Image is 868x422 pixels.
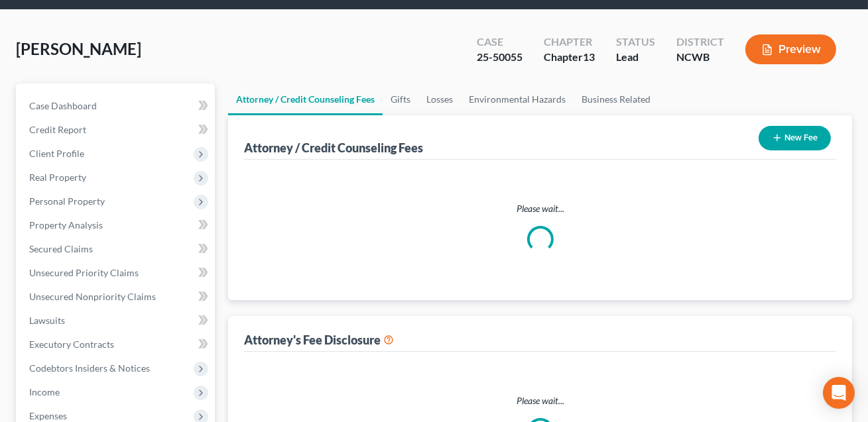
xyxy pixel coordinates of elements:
[29,362,150,374] span: Codebtors Insiders & Notices
[19,309,215,333] a: Lawsuits
[583,50,595,63] span: 13
[544,50,595,65] div: Chapter
[477,34,523,50] div: Case
[29,243,93,254] span: Secured Claims
[29,124,86,135] span: Credit Report
[616,34,655,50] div: Status
[29,410,67,421] span: Expenses
[759,126,831,150] button: New Fee
[477,50,523,65] div: 25-50055
[676,34,724,50] div: District
[19,285,215,309] a: Unsecured Nonpriority Claims
[29,172,86,183] span: Real Property
[574,83,658,115] a: Business Related
[19,333,215,356] a: Executory Contracts
[29,148,84,159] span: Client Profile
[29,315,65,326] span: Lawsuits
[29,291,156,302] span: Unsecured Nonpriority Claims
[29,339,114,350] span: Executory Contracts
[745,34,836,64] button: Preview
[19,213,215,237] a: Property Analysis
[244,332,394,348] div: Attorney's Fee Disclosure
[255,394,826,407] p: Please wait...
[823,377,855,409] div: Open Intercom Messenger
[244,140,423,156] div: Attorney / Credit Counseling Fees
[544,34,595,50] div: Chapter
[19,261,215,285] a: Unsecured Priority Claims
[418,83,461,115] a: Losses
[29,195,105,207] span: Personal Property
[19,237,215,261] a: Secured Claims
[255,202,826,215] p: Please wait...
[29,219,103,231] span: Property Analysis
[461,83,574,115] a: Environmental Hazards
[616,50,655,65] div: Lead
[29,386,60,397] span: Income
[19,94,215,118] a: Case Dashboard
[676,50,724,65] div: NCWB
[228,83,383,115] a: Attorney / Credit Counseling Fees
[383,83,418,115] a: Gifts
[19,118,215,142] a: Credit Report
[29,267,139,278] span: Unsecured Priority Claims
[16,39,141,58] span: [PERSON_NAME]
[29,100,97,111] span: Case Dashboard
